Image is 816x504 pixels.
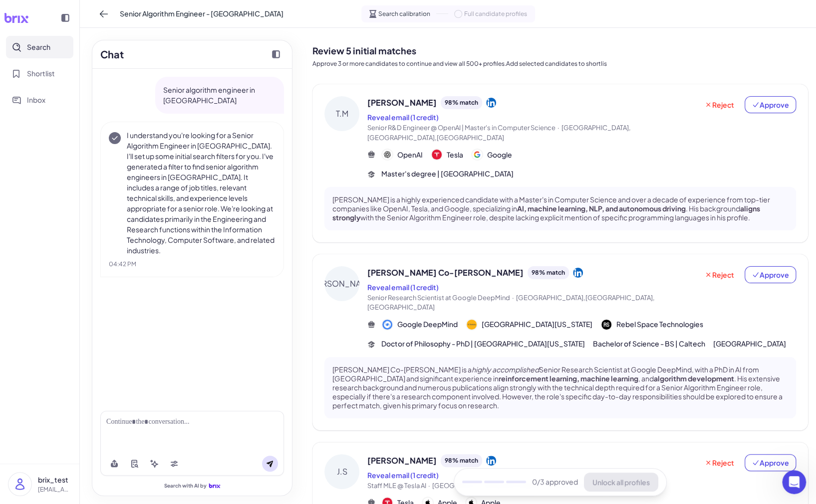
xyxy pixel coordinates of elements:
[745,266,796,283] button: Approve
[332,365,788,410] p: [PERSON_NAME] Co-[PERSON_NAME] is a Senior Research Scientist at Google DeepMind, with a PhD in A...
[593,338,705,349] span: Bachelor of Science - BS | Caltech
[698,266,741,283] button: Reject
[8,473,31,496] img: user_logo.png
[472,150,482,160] img: 公司logo
[745,454,796,471] button: Approve
[704,458,734,468] span: Reject
[397,319,458,330] span: Google DeepMind
[27,68,55,79] span: Shortlist
[109,260,275,269] div: 04:42 PM
[367,267,524,279] span: [PERSON_NAME] Co-[PERSON_NAME]
[268,46,284,62] button: Collapse chat
[441,96,482,109] div: 98 % match
[6,36,73,58] button: Search
[528,266,569,279] div: 98 % match
[367,97,437,109] span: [PERSON_NAME]
[382,150,392,160] img: 公司logo
[6,62,73,85] button: Shortlist
[127,130,275,256] p: I understand you're looking for a Senior Algorithm Engineer in [GEOGRAPHIC_DATA]. I'll set up som...
[38,475,71,485] p: brix_test
[324,96,359,131] div: T.M
[324,454,359,489] div: J.S
[704,100,734,110] span: Reject
[163,85,276,106] p: Senior algorithm engineer in [GEOGRAPHIC_DATA]
[441,454,482,467] div: 98 % match
[367,482,426,490] span: Staff MLE @ Tesla AI
[464,9,527,18] span: Full candidate profiles
[557,124,559,132] span: ·
[698,96,741,113] button: Reject
[752,100,789,110] span: Approve
[164,483,207,489] span: Search with AI by
[447,150,463,160] span: Tesla
[120,8,283,19] span: Senior Algorithm Engineer - [GEOGRAPHIC_DATA]
[367,112,439,123] button: Reveal email (1 credit)
[432,482,638,490] span: [GEOGRAPHIC_DATA],[GEOGRAPHIC_DATA],[GEOGRAPHIC_DATA]
[382,320,392,330] img: 公司logo
[312,44,808,57] h2: Review 5 initial matches
[745,96,796,113] button: Approve
[482,319,592,330] span: [GEOGRAPHIC_DATA][US_STATE]
[782,470,806,494] iframe: Intercom live chat
[616,319,703,330] span: Rebel Space Technologies
[367,282,439,293] button: Reveal email (1 credit)
[512,294,514,302] span: ·
[467,320,477,330] img: 公司logo
[332,204,760,222] strong: aligns strongly
[100,47,124,62] h2: Chat
[6,89,73,111] button: Inbox
[654,374,734,383] strong: algorithm development
[432,150,442,160] img: 公司logo
[397,150,423,160] span: OpenAI
[704,270,734,280] span: Reject
[27,42,50,52] span: Search
[713,338,786,349] span: [GEOGRAPHIC_DATA]
[752,270,789,280] span: Approve
[367,294,510,302] span: Senior Research Scientist at Google DeepMind
[367,470,439,481] button: Reveal email (1 credit)
[381,168,514,179] span: Master's degree | [GEOGRAPHIC_DATA]
[532,477,578,488] span: 0 /3 approved
[428,482,430,490] span: ·
[367,124,555,132] span: Senior R&D Engineer @ OpenAI | Master's in Computer Science
[381,338,585,349] span: Doctor of Philosophy - PhD | [GEOGRAPHIC_DATA][US_STATE]
[367,455,437,467] span: [PERSON_NAME]
[698,454,741,471] button: Reject
[601,320,611,330] img: 公司logo
[324,266,359,301] div: [PERSON_NAME]
[472,365,539,374] em: highly accomplished
[487,150,512,160] span: Google
[27,95,45,105] span: Inbox
[367,124,631,142] span: [GEOGRAPHIC_DATA],[GEOGRAPHIC_DATA],[GEOGRAPHIC_DATA]
[517,204,686,213] strong: AI, machine learning, NLP, and autonomous driving
[332,195,788,222] p: [PERSON_NAME] is a highly experienced candidate with a Master's in Computer Science and over a de...
[38,485,71,494] p: [EMAIL_ADDRESS][DOMAIN_NAME]
[262,456,278,472] button: Send message
[378,9,430,18] span: Search calibration
[752,458,789,468] span: Approve
[312,59,808,68] p: Approve 3 or more candidates to continue and view all 500+ profiles.Add selected candidates to sh...
[499,374,638,383] strong: reinforcement learning, machine learning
